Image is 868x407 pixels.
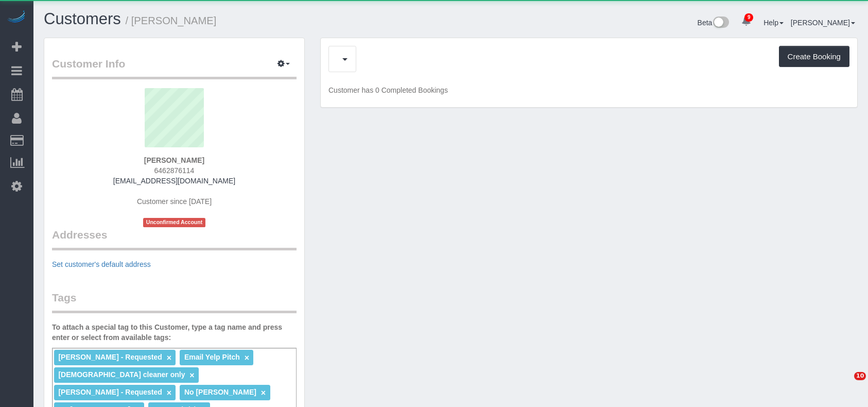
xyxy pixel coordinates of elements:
[167,353,171,362] a: ×
[58,353,162,361] span: [PERSON_NAME] - Requested
[744,13,753,22] span: 9
[58,388,162,396] span: [PERSON_NAME] - Requested
[184,353,240,361] span: Email Yelp Pitch
[143,218,206,227] span: Unconfirmed Account
[698,19,730,27] a: Beta
[144,156,204,164] strong: [PERSON_NAME]
[52,290,297,313] legend: Tags
[245,353,249,362] a: ×
[137,197,212,206] span: Customer since [DATE]
[833,372,858,397] iframe: Intercom live chat
[58,370,185,379] span: [DEMOGRAPHIC_DATA] cleaner only
[154,166,195,175] span: 6462876114
[779,46,849,67] button: Create Booking
[854,372,866,380] span: 10
[736,10,756,33] a: 9
[52,322,297,343] label: To attach a special tag to this Customer, type a tag name and press enter or select from availabl...
[763,19,784,27] a: Help
[6,10,27,25] img: Automaid Logo
[328,85,849,95] p: Customer has 0 Completed Bookings
[791,19,855,27] a: [PERSON_NAME]
[126,15,217,26] small: / [PERSON_NAME]
[712,16,729,30] img: New interface
[52,56,297,79] legend: Customer Info
[189,371,194,380] a: ×
[184,388,256,396] span: No [PERSON_NAME]
[52,260,151,268] a: Set customer's default address
[167,388,171,397] a: ×
[44,10,121,28] a: Customers
[113,177,235,185] a: [EMAIL_ADDRESS][DOMAIN_NAME]
[261,388,266,397] a: ×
